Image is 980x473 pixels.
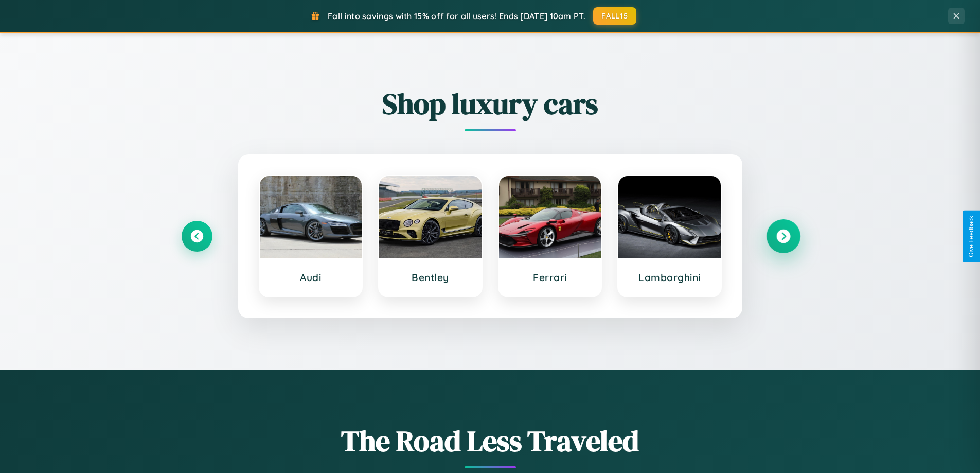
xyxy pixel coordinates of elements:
[629,271,710,284] h3: Lamborghini
[593,7,636,25] button: FALL15
[270,271,352,284] h3: Audi
[328,11,585,21] span: Fall into savings with 15% off for all users! Ends [DATE] 10am PT.
[182,84,799,124] h2: Shop luxury cars
[389,271,471,284] h3: Bentley
[968,216,975,257] div: Give Feedback
[509,271,591,284] h3: Ferrari
[182,421,799,461] h1: The Road Less Traveled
